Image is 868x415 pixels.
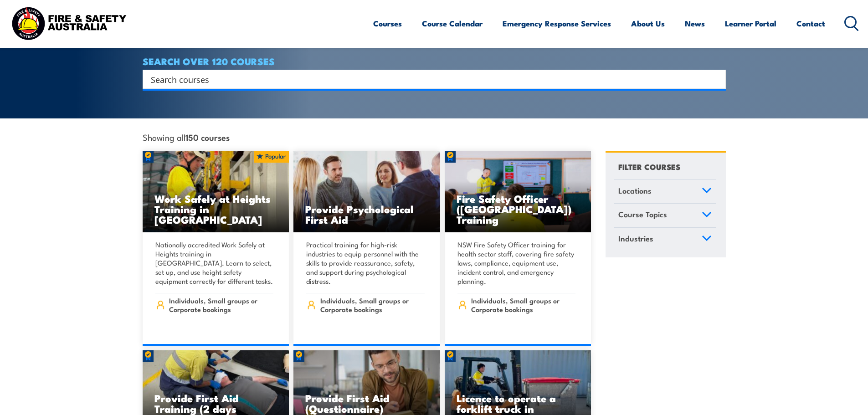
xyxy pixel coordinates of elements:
[614,228,716,251] a: Industries
[618,184,652,197] span: Locations
[457,193,580,225] h3: Fire Safety Officer ([GEOGRAPHIC_DATA]) Training
[685,11,705,36] a: News
[618,160,680,173] h4: FILTER COURSES
[614,180,716,204] a: Locations
[153,73,708,86] form: Search form
[143,56,726,66] h4: SEARCH OVER 120 COURSES
[445,151,591,233] a: Fire Safety Officer ([GEOGRAPHIC_DATA]) Training
[710,73,723,86] button: Search magnifier button
[631,11,665,36] a: About Us
[796,11,825,36] a: Contact
[422,11,483,36] a: Course Calendar
[305,204,428,225] h3: Provide Psychological First Aid
[293,151,440,233] img: Mental Health First Aid Training Course from Fire & Safety Australia
[143,132,230,142] span: Showing all
[306,240,425,286] p: Practical training for high-risk industries to equip personnel with the skills to provide reassur...
[503,11,611,36] a: Emergency Response Services
[725,11,776,36] a: Learner Portal
[185,131,230,143] strong: 150 courses
[143,151,289,233] a: Work Safely at Heights Training in [GEOGRAPHIC_DATA]
[143,151,289,233] img: Work Safely at Heights Training (1)
[618,208,667,220] span: Course Topics
[155,240,274,286] p: Nationally accredited Work Safely at Heights training in [GEOGRAPHIC_DATA]. Learn to select, set ...
[320,296,425,313] span: Individuals, Small groups or Corporate bookings
[169,296,273,313] span: Individuals, Small groups or Corporate bookings
[618,232,653,245] span: Industries
[154,193,277,225] h3: Work Safely at Heights Training in [GEOGRAPHIC_DATA]
[293,151,440,233] a: Provide Psychological First Aid
[614,204,716,227] a: Course Topics
[471,296,575,313] span: Individuals, Small groups or Corporate bookings
[445,151,591,233] img: Fire Safety Advisor
[373,11,402,36] a: Courses
[151,72,706,86] input: Search input
[457,240,576,286] p: NSW Fire Safety Officer training for health sector staff, covering fire safety laws, compliance, ...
